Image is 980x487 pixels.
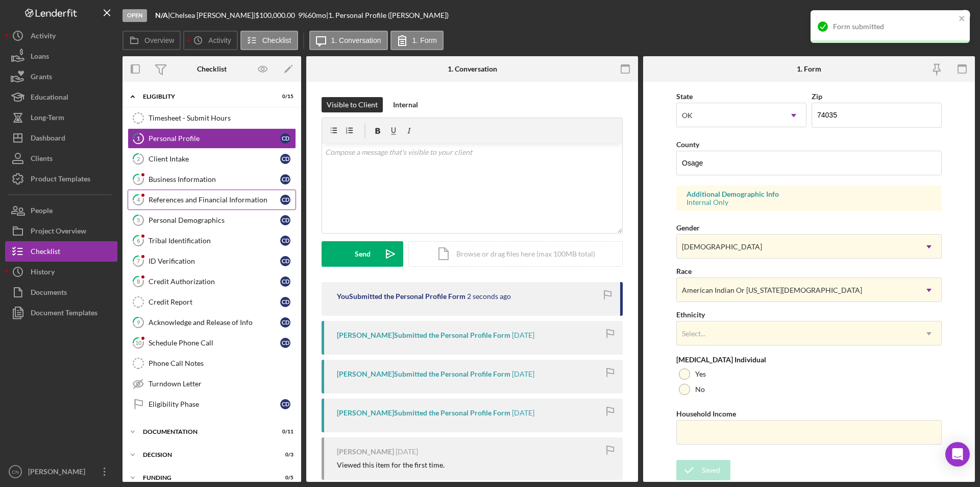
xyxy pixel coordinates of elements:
div: Personal Demographics [149,216,280,224]
div: References and Financial Information [149,196,280,204]
div: Open Intercom Messenger [945,442,970,467]
div: Phone Call Notes [149,359,296,367]
div: [PERSON_NAME] Submitted the Personal Profile Form [337,331,510,339]
div: Open [122,9,147,22]
div: Send [355,241,371,267]
tspan: 8 [137,278,140,285]
div: C D [280,297,290,307]
div: Credit Report [149,298,280,306]
a: Grants [5,66,117,87]
tspan: 4 [137,196,140,203]
div: Personal Profile [149,134,280,143]
div: Document Templates [31,303,97,326]
div: History [31,262,55,285]
div: [DEMOGRAPHIC_DATA] [682,243,762,251]
label: Overview [144,36,174,44]
div: Client Intake [149,155,280,163]
time: 2025-08-09 21:07 [512,331,534,339]
div: C D [280,133,290,144]
div: Documentation [143,429,268,435]
button: Dashboard [5,128,117,148]
tspan: 1 [137,135,140,142]
tspan: 2 [137,155,140,162]
div: Decision [143,452,268,458]
button: 1. Conversation [309,31,388,50]
a: 8Credit AuthorizationCD [128,271,296,292]
div: 1. Form [797,65,821,73]
button: Overview [122,31,181,50]
div: 0 / 3 [275,452,293,458]
div: Funding [143,475,268,481]
a: Turndown Letter [128,374,296,394]
tspan: 5 [137,217,140,223]
label: Activity [208,36,231,44]
a: 10Schedule Phone CallCD [128,333,296,353]
div: 60 mo [308,11,326,19]
b: N/A [155,11,168,19]
a: Credit ReportCD [128,292,296,312]
div: American Indian Or [US_STATE][DEMOGRAPHIC_DATA] [682,286,862,294]
div: C D [280,215,290,225]
div: C D [280,154,290,164]
button: Visible to Client [322,97,383,112]
button: Activity [183,31,237,50]
a: Phone Call Notes [128,353,296,374]
div: Form submitted [833,22,955,31]
a: Long-Term [5,107,117,128]
div: Eligiblity [143,94,268,100]
div: C D [280,338,290,348]
button: History [5,262,117,282]
a: Loans [5,46,117,66]
button: Send [322,241,403,267]
div: Tribal Identification [149,237,280,245]
div: C D [280,256,290,266]
button: Activity [5,26,117,46]
div: OK [682,111,693,120]
div: Select... [682,330,705,338]
a: 3Business InformationCD [128,169,296,190]
label: No [695,385,705,393]
a: 1Personal ProfileCD [128,128,296,149]
div: Clients [31,148,53,171]
div: C D [280,317,290,328]
div: Grants [31,66,52,89]
div: Activity [31,26,56,49]
button: close [959,14,966,24]
div: 1. Conversation [448,65,497,73]
button: Checklist [5,241,117,262]
div: 0 / 11 [275,429,293,435]
div: Additional Demographic Info [687,190,932,198]
div: ID Verification [149,257,280,265]
div: Loans [31,46,49,69]
div: | [155,11,170,19]
div: Turndown Letter [149,380,296,388]
a: 5Personal DemographicsCD [128,210,296,230]
div: Product Templates [31,169,90,192]
tspan: 10 [135,339,142,346]
button: CN[PERSON_NAME] [5,461,117,482]
div: Visible to Client [327,97,378,112]
time: 2025-08-11 13:01 [467,292,511,300]
button: Document Templates [5,303,117,323]
label: 1. Form [412,36,437,44]
label: Yes [695,370,706,378]
div: [PERSON_NAME] [26,461,92,484]
div: C D [280,195,290,205]
div: Business Information [149,175,280,183]
label: 1. Conversation [331,36,381,44]
button: Mark Complete [892,5,975,26]
tspan: 9 [137,319,140,326]
button: Educational [5,87,117,107]
time: 2025-08-09 02:44 [512,370,534,378]
div: Educational [31,87,68,110]
button: People [5,200,117,221]
label: Zip [812,92,822,101]
time: 2025-08-09 02:44 [512,409,534,417]
div: Checklist [31,241,60,264]
div: [PERSON_NAME] [337,448,394,456]
label: Household Income [676,409,736,418]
